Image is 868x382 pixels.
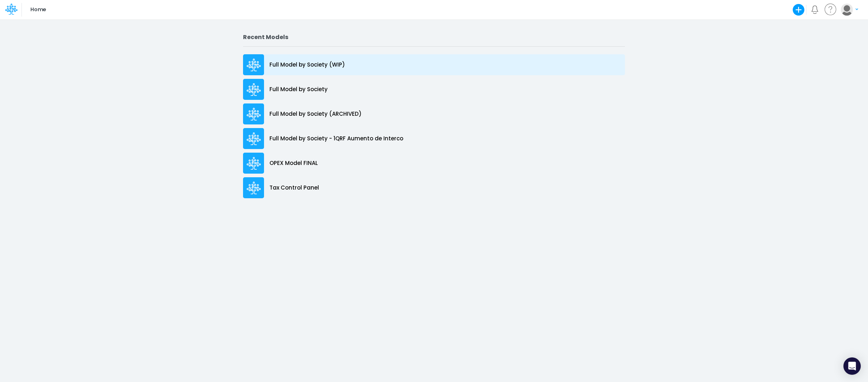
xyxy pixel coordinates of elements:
p: Home [30,6,46,14]
a: Full Model by Society [243,77,625,102]
p: Full Model by Society [269,85,328,94]
p: Full Model by Society - 1QRF Aumento de Interco [269,135,403,143]
p: Tax Control Panel [269,184,319,192]
p: OPEX Model FINAL [269,159,318,167]
p: Full Model by Society (ARCHIVED) [269,110,362,118]
a: Notifications [810,5,819,14]
a: Full Model by Society (ARCHIVED) [243,102,625,126]
a: Tax Control Panel [243,175,625,200]
a: Full Model by Society (WIP) [243,52,625,77]
div: Open Intercom Messenger [843,357,861,375]
a: Full Model by Society - 1QRF Aumento de Interco [243,126,625,151]
a: OPEX Model FINAL [243,151,625,175]
p: Full Model by Society (WIP) [269,61,345,69]
h2: Recent Models [243,34,625,41]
